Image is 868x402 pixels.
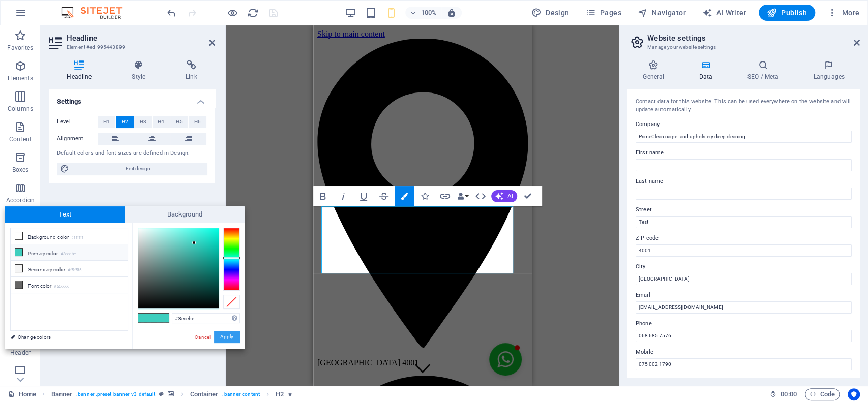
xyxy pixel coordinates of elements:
img: Editor Logo [58,7,135,19]
label: First name [636,147,852,159]
span: Text [5,206,125,223]
span: H2 [122,116,128,128]
i: Element contains an animation [288,391,292,397]
span: Publish [767,8,807,18]
span: 00 00 [781,388,796,400]
a: Click to cancel selection. Double-click to open Pages [8,388,36,400]
h3: Element #ed-995443899 [67,43,195,52]
h2: Headline [67,34,215,43]
button: Underline (Ctrl+U) [354,186,373,206]
span: H1 [103,116,110,128]
button: More [823,5,863,21]
button: Data Bindings [456,186,470,206]
button: Italic (Ctrl+I) [334,186,353,206]
button: HTML [471,186,490,206]
div: Design (Ctrl+Alt+Y) [527,5,574,21]
button: Colors [395,186,414,206]
h4: Data [683,60,732,81]
p: Favorites [7,44,33,52]
span: #3ecebe [154,314,169,322]
button: 100% [405,7,441,19]
li: Secondary color [11,261,128,277]
span: H5 [176,116,183,128]
small: #ffffff [71,234,83,241]
p: Accordion [6,196,35,204]
span: . banner .preset-banner-v3-default [76,388,155,400]
a: Change colors [5,331,123,344]
li: Font color [11,277,128,293]
button: H5 [170,116,188,128]
small: #f5f5f5 [68,267,81,274]
p: Content [9,135,32,143]
small: #3ecebe [61,251,76,258]
button: H6 [189,116,206,128]
h6: Session time [770,388,797,400]
p: Columns [8,105,33,113]
label: Alignment [57,133,98,145]
div: Contact data for this website. This can be used everywhere on the website and will update automat... [636,98,852,114]
h4: Style [114,60,168,81]
label: Mobile [636,346,852,358]
button: Icons [415,186,434,206]
label: Level [57,116,98,128]
span: AI Writer [702,8,746,18]
a: Skip to main content [4,4,72,13]
h3: Manage your website settings [647,43,840,52]
span: Click to select. Double-click to edit [51,388,73,400]
h4: Link [168,60,215,81]
h4: SEO / Meta [732,60,798,81]
h4: General [627,60,683,81]
label: Fax [636,375,852,387]
button: Design [527,5,574,21]
button: Edit design [57,163,207,175]
button: H4 [153,116,170,128]
button: H2 [116,116,134,128]
small: #666666 [54,283,69,290]
span: Pages [585,8,621,18]
button: AI Writer [698,5,751,21]
span: Background [125,206,245,223]
button: undo [165,7,177,19]
button: Usercentrics [848,388,860,400]
button: Link [435,186,455,206]
span: AI [507,193,513,199]
button: Open chat window [176,318,208,350]
button: Code [805,388,840,400]
button: H1 [98,116,115,128]
button: AI [491,190,517,202]
span: : [788,390,789,398]
nav: breadcrumb [51,388,293,400]
div: Clear Color Selection [223,295,240,309]
span: #3ecebe [138,314,154,322]
span: . banner-content [222,388,259,400]
button: Publish [759,5,815,21]
label: Company [636,118,852,131]
li: Primary color [11,244,128,261]
p: Header [10,349,31,357]
span: H6 [194,116,201,128]
p: Boxes [12,166,29,174]
h6: 100% [421,7,437,19]
span: Edit design [72,163,204,175]
button: Confirm (Ctrl+⏎) [518,186,537,206]
span: H3 [140,116,146,128]
button: H3 [134,116,152,128]
button: Navigator [634,5,690,21]
li: Background color [11,228,128,244]
h4: Headline [49,60,114,81]
i: This element contains a background [168,391,174,397]
button: Bold (Ctrl+B) [313,186,333,206]
span: H4 [158,116,164,128]
h4: Settings [49,89,215,108]
span: Code [810,388,835,400]
span: Click to select. Double-click to edit [190,388,219,400]
div: Default colors and font sizes are defined in Design. [57,149,207,158]
span: Navigator [638,8,686,18]
label: Last name [636,175,852,188]
i: Reload page [247,7,259,19]
i: On resize automatically adjust zoom level to fit chosen device. [447,8,456,17]
label: ZIP code [636,232,852,244]
span: Click to select. Double-click to edit [276,388,284,400]
label: Email [636,289,852,301]
h4: Languages [798,60,860,81]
